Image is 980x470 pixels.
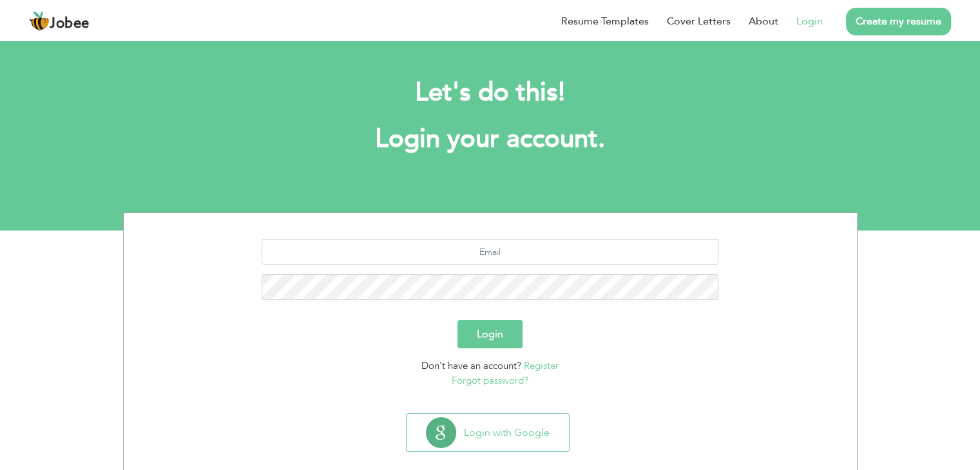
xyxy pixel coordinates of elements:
[407,414,569,451] button: Login with Google
[29,11,50,32] img: jobee.io
[796,14,823,29] a: Login
[749,14,778,29] a: About
[29,11,90,32] a: Jobee
[457,320,523,348] button: Login
[262,239,718,265] input: Email
[846,8,951,35] a: Create my resume
[50,17,90,31] span: Jobee
[561,14,649,29] a: Resume Templates
[142,76,838,109] h2: Let's do this!
[524,359,559,372] a: Register
[421,359,521,372] span: Don't have an account?
[667,14,731,29] a: Cover Letters
[142,122,838,156] h1: Login your account.
[452,374,528,387] a: Forgot password?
